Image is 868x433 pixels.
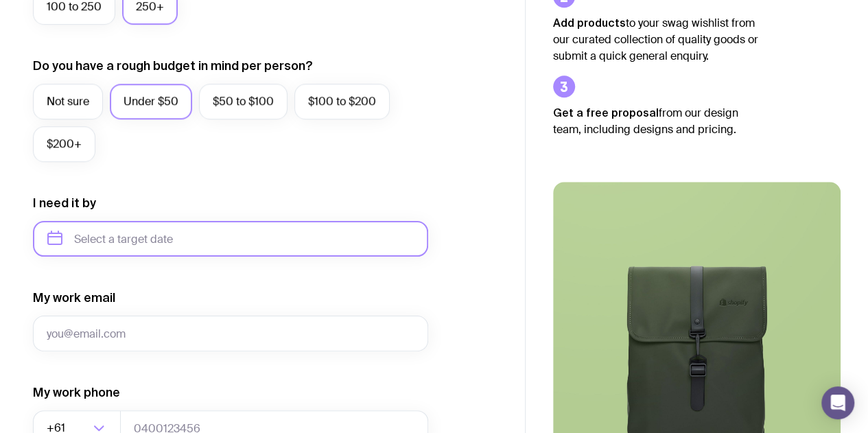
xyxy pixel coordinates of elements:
label: My work email [33,290,115,306]
label: My work phone [33,384,120,401]
label: $200+ [33,126,95,162]
strong: Add products [553,16,626,29]
input: Select a target date [33,221,428,257]
p: from our design team, including designs and pricing. [553,104,759,138]
div: Open Intercom Messenger [821,386,854,419]
label: $50 to $100 [199,84,288,119]
label: $100 to $200 [294,84,390,119]
strong: Get a free proposal [553,106,659,119]
label: Under $50 [110,84,192,119]
label: Do you have a rough budget in mind per person? [33,58,313,74]
label: Not sure [33,84,103,119]
p: to your swag wishlist from our curated collection of quality goods or submit a quick general enqu... [553,14,759,65]
input: you@email.com [33,316,428,351]
label: I need it by [33,195,96,211]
